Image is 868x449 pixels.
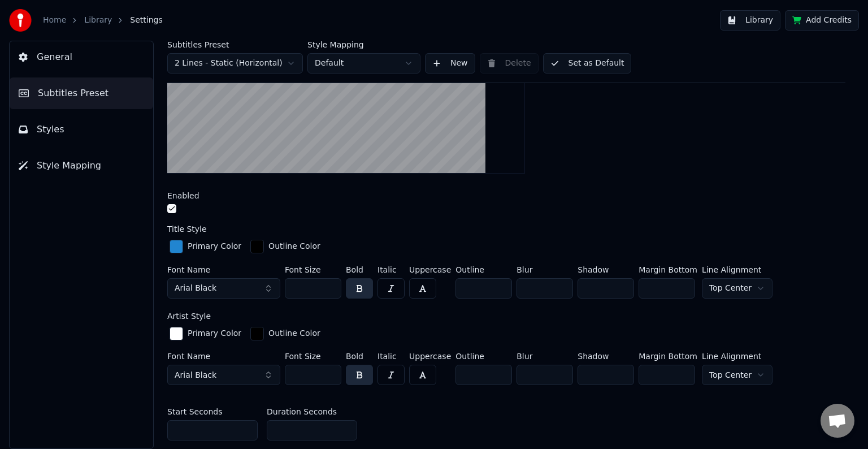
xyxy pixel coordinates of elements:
[517,266,573,274] label: Blur
[9,9,32,32] img: youka
[167,312,211,320] label: Artist Style
[130,15,162,26] span: Settings
[702,266,772,274] label: Line Alignment
[307,41,420,49] label: Style Mapping
[10,41,153,73] button: General
[167,352,280,360] label: Font Name
[285,266,341,274] label: Font Size
[268,328,320,339] div: Outline Color
[167,238,244,256] button: Primary Color
[377,266,405,274] label: Italic
[248,238,323,256] button: Outline Color
[346,352,373,360] label: Bold
[248,325,323,343] button: Outline Color
[167,325,244,343] button: Primary Color
[425,53,475,74] button: New
[578,266,634,274] label: Shadow
[702,352,772,360] label: Line Alignment
[455,352,512,360] label: Outline
[188,241,241,252] div: Primary Color
[167,192,199,200] label: Enabled
[409,266,451,274] label: Uppercase
[175,283,216,294] span: Arial Black
[346,266,373,274] label: Bold
[167,41,303,49] label: Subtitles Preset
[167,225,207,233] label: Title Style
[268,241,320,252] div: Outline Color
[167,266,280,274] label: Font Name
[43,15,163,26] nav: breadcrumb
[578,352,634,360] label: Shadow
[377,352,405,360] label: Italic
[38,87,108,100] span: Subtitles Preset
[455,266,512,274] label: Outline
[639,266,697,274] label: Margin Bottom
[10,114,153,145] button: Styles
[10,150,153,182] button: Style Mapping
[175,370,216,381] span: Arial Black
[188,328,241,339] div: Primary Color
[84,15,112,26] a: Library
[43,15,66,26] a: Home
[720,10,780,31] button: Library
[517,352,573,360] label: Blur
[285,352,341,360] label: Font Size
[267,408,337,416] label: Duration Seconds
[37,123,64,136] span: Styles
[37,50,72,64] span: General
[10,77,153,109] button: Subtitles Preset
[821,404,854,438] div: Open chat
[167,408,222,416] label: Start Seconds
[37,159,101,172] span: Style Mapping
[785,10,859,31] button: Add Credits
[543,53,632,74] button: Set as Default
[409,352,451,360] label: Uppercase
[639,352,697,360] label: Margin Bottom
